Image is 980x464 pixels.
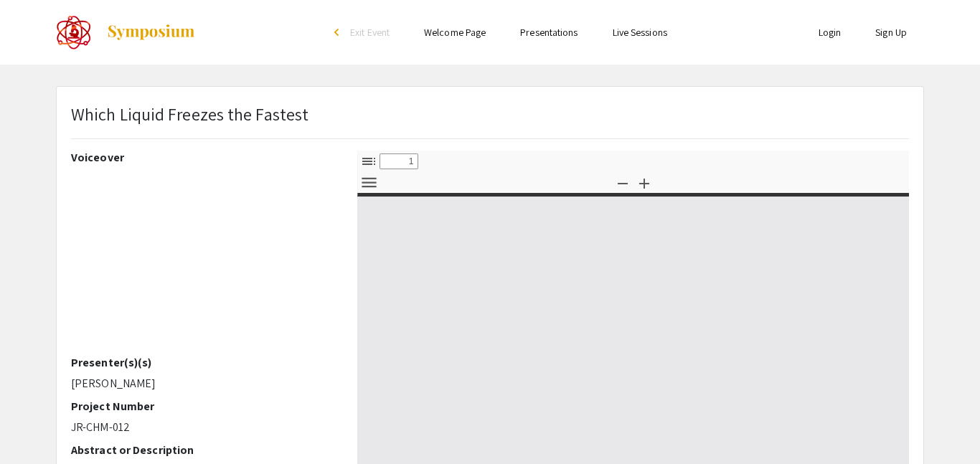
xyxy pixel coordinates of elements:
[106,24,196,41] img: Symposium by ForagerOne
[71,151,336,164] h2: Voiceover
[71,375,336,392] p: [PERSON_NAME]
[71,399,336,413] h2: Project Number
[71,419,336,436] p: JR-CHM-012
[71,170,336,356] iframe: YouTube video player
[424,26,486,39] a: Welcome Page
[613,26,667,39] a: Live Sessions
[71,356,336,369] h2: Presenter(s)(s)
[611,172,635,193] button: Zoom Out
[357,172,381,193] button: Tools
[56,14,196,50] a: The 2022 CoorsTek Denver Metro Regional Science and Engineering Fair
[350,26,390,39] span: Exit Event
[632,172,656,193] button: Zoom In
[71,101,308,127] p: Which Liquid Freezes the Fastest
[520,26,578,39] a: Presentations
[357,151,381,171] button: Toggle Sidebar
[380,153,418,169] input: Page
[875,26,907,39] a: Sign Up
[71,443,336,457] h2: Abstract or Description
[334,28,343,37] div: arrow_back_ios
[56,14,92,50] img: The 2022 CoorsTek Denver Metro Regional Science and Engineering Fair
[819,26,842,39] a: Login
